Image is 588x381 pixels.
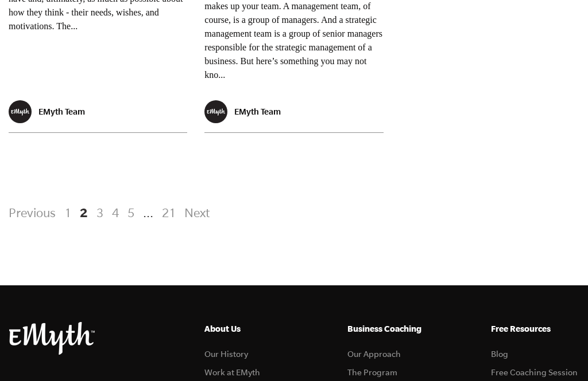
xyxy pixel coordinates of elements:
a: Our History [204,349,248,359]
h5: About Us [204,322,292,336]
img: EMyth [9,322,95,355]
a: 3 [93,202,107,223]
p: EMyth Team [234,107,281,116]
a: 1 [61,202,75,223]
a: Free Coaching Session [491,368,578,377]
img: EMyth Team - EMyth [204,100,227,123]
a: Next [181,202,210,223]
p: EMyth Team [38,107,85,116]
a: 5 [124,202,138,223]
a: Blog [491,349,508,359]
a: 21 [158,202,179,223]
a: 4 [109,202,122,223]
iframe: Chat Widget [531,326,588,381]
h5: Free Resources [491,322,579,336]
div: Widget de chat [531,326,588,381]
a: Previous [9,202,59,223]
a: Work at EMyth [204,368,260,377]
img: EMyth Team - EMyth [9,100,32,123]
a: Our Approach [347,349,401,359]
a: The Program [347,368,397,377]
h5: Business Coaching [347,322,435,336]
